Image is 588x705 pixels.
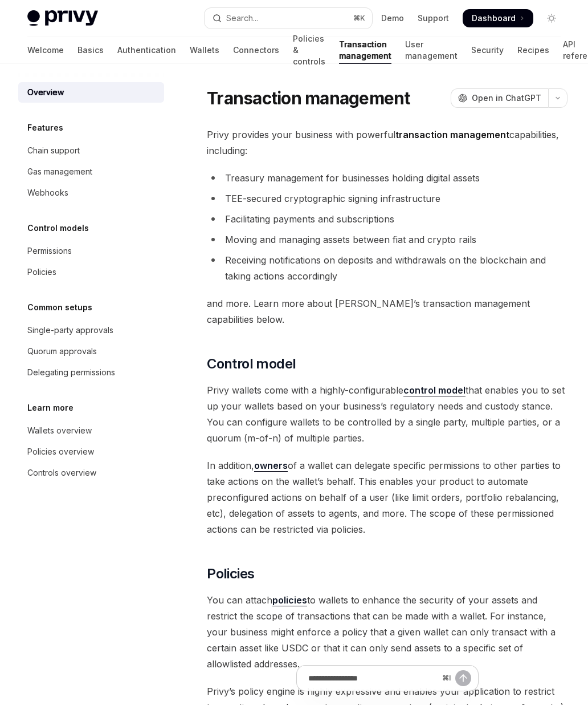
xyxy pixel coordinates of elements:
[27,265,56,279] div: Policies
[403,384,465,396] strong: control model
[207,592,567,672] span: You can attach to wallets to enhance the security of your assets and restrict the scope of transa...
[27,165,92,179] div: Gas management
[472,13,516,24] span: Dashboard
[27,86,64,99] div: Overview
[308,666,438,691] input: Ask a question...
[472,92,541,104] span: Open in ChatGPT
[207,565,254,583] span: Policies
[27,37,64,64] a: Welcome
[18,320,164,341] a: Single-party approvals
[339,37,391,64] a: Transaction management
[395,129,509,140] strong: transaction management
[207,232,567,248] li: Moving and managing assets between fiat and crypto rails
[207,382,567,446] span: Privy wallets come with a highly-configurable that enables you to set up your wallets based on yo...
[403,384,465,396] a: control model
[18,140,164,161] a: Chain support
[27,401,73,415] h5: Learn more
[190,37,219,64] a: Wallets
[226,11,258,25] div: Search...
[207,170,567,186] li: Treasury management for businesses holding digital assets
[207,355,296,373] span: Control model
[27,424,92,437] div: Wallets overview
[18,362,164,383] a: Delegating permissions
[18,82,164,103] a: Overview
[418,13,449,24] a: Support
[293,37,325,64] a: Policies & controls
[77,37,104,64] a: Basics
[207,295,567,327] span: and more. Learn more about [PERSON_NAME]’s transaction management capabilities below.
[517,37,549,64] a: Recipes
[27,466,96,480] div: Controls overview
[455,670,471,686] button: Send message
[27,301,92,314] h5: Common setups
[27,244,72,258] div: Permissions
[542,9,561,27] button: Toggle dark mode
[18,441,164,462] a: Policies overview
[27,366,115,379] div: Delegating permissions
[463,9,533,27] a: Dashboard
[207,252,567,284] li: Receiving notifications on deposits and withdrawals on the blockchain and taking actions accordingly
[254,460,288,472] a: owners
[207,457,567,537] span: In addition, of a wallet can delegate specific permissions to other parties to take actions on th...
[18,183,164,203] a: Webhooks
[405,37,458,64] a: User management
[27,221,89,235] h5: Control models
[451,88,548,108] button: Open in ChatGPT
[27,345,97,358] div: Quorum approvals
[207,191,567,206] li: TEE-secured cryptographic signing infrastructure
[27,186,68,200] div: Webhooks
[18,161,164,182] a: Gas management
[18,341,164,362] a: Quorum approvals
[381,13,404,24] a: Demo
[205,8,373,29] button: Open search
[18,463,164,483] a: Controls overview
[18,241,164,261] a: Permissions
[353,14,365,23] span: ⌘ K
[27,10,98,26] img: light logo
[117,37,176,64] a: Authentication
[272,594,307,606] a: policies
[27,445,94,459] div: Policies overview
[27,121,63,135] h5: Features
[18,420,164,441] a: Wallets overview
[207,127,567,159] span: Privy provides your business with powerful capabilities, including:
[207,88,410,108] h1: Transaction management
[471,37,504,64] a: Security
[27,144,80,157] div: Chain support
[233,37,279,64] a: Connectors
[18,262,164,282] a: Policies
[207,211,567,227] li: Facilitating payments and subscriptions
[27,323,113,337] div: Single-party approvals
